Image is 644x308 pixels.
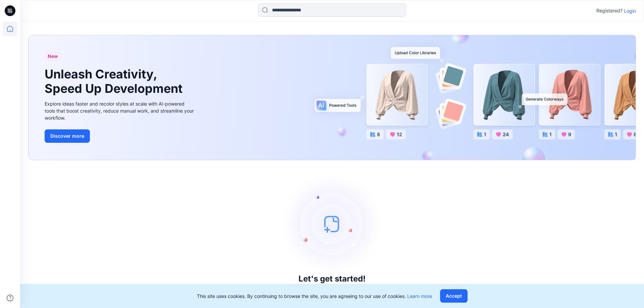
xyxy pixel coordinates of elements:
h3: Let's get started! [299,274,366,284]
p: This site uses cookies. By continuing to browse the site, you are agreeing to our use of cookies. [197,293,432,300]
button: Accept [440,289,468,303]
a: Learn more [407,293,432,299]
button: Discover more [45,129,90,143]
p: Login [624,7,636,14]
div: Explore ideas faster and recolor styles at scale with AI-powered tools that boost creativity, red... [45,100,196,121]
a: Discover more [45,129,196,143]
span: New [48,52,58,60]
h1: Unleash Creativity, Speed Up Development [45,67,185,96]
img: empty-state-image.svg [282,174,382,274]
p: Registered? [596,7,623,15]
